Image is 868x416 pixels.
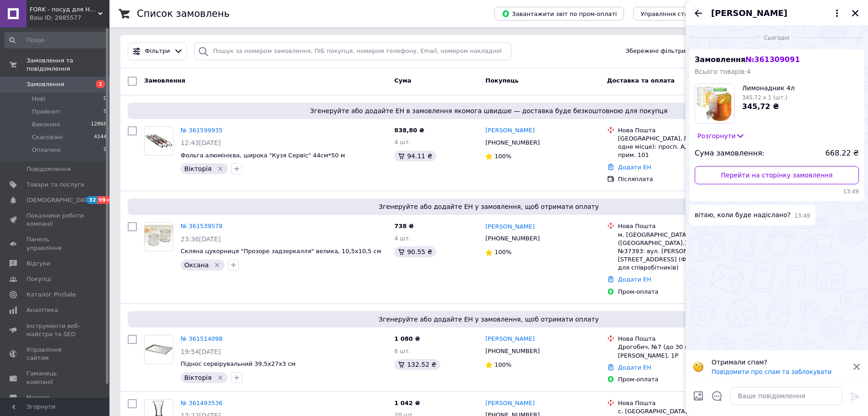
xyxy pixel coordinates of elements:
img: Фото товару [145,133,173,149]
h1: Список замовлень [137,8,229,19]
span: Каталог ProSale [26,291,76,299]
button: Відкрити шаблони відповідей [711,390,723,402]
a: [PERSON_NAME] [485,126,535,135]
input: Пошук [5,32,108,48]
svg: Видалити мітку [213,261,221,269]
div: 94.11 ₴ [394,151,436,161]
img: :face_with_monocle: [693,361,704,372]
button: Управління статусами [633,7,717,21]
a: Піднос сервірувальний 39,5х27х3 см [181,360,296,367]
div: Нова Пошта [618,222,746,230]
span: Замовлення та повідомлення [26,57,109,73]
span: Замовлення [695,55,800,64]
span: Повідомлення [26,165,71,173]
span: 100% [494,153,511,160]
span: Маркет [26,394,50,402]
span: 838,80 ₴ [394,127,424,134]
div: м. [GEOGRAPHIC_DATA] ([GEOGRAPHIC_DATA].), Поштомат №37393: вул. [PERSON_NAME][STREET_ADDRESS] (Ф... [618,231,746,272]
svg: Видалити мітку [217,374,224,381]
div: Дрогобич, №7 (до 30 кг): вул. [PERSON_NAME], 1Р [618,343,746,359]
a: Додати ЕН [618,364,651,371]
button: Повідомити про спам та заблокувати [712,369,832,375]
span: 738 ₴ [394,223,414,229]
span: Замовлення [144,77,185,84]
span: 345,72 ₴ [742,102,779,111]
div: [GEOGRAPHIC_DATA], №69 (до 30 кг на одне місце): просп. Адміральський, 1, прим. 101 [618,135,746,160]
a: № 361539578 [181,223,223,229]
span: Аналітика [26,306,58,314]
div: Ваш ID: 2885577 [30,14,109,22]
span: Управління сайтом [26,346,84,362]
span: Гаманець компанії [26,369,84,386]
span: 13:49 12.09.2025 [794,212,810,220]
span: Панель управління [26,235,84,252]
button: Розгорнути [695,131,748,141]
span: Покупець [485,77,519,84]
a: [PERSON_NAME] [485,399,535,408]
span: Сума замовлення: [695,148,764,159]
span: Управління статусами [640,10,710,17]
span: Скасовані [32,133,63,141]
span: FORK - посуд для HoReCa [30,5,98,14]
span: 100% [494,249,511,255]
div: Нова Пошта [618,126,746,135]
span: Згенеруйте або додайте ЕН у замовлення, щоб отримати оплату [131,315,846,324]
span: 345,72 x 1 (шт.) [742,94,787,101]
span: 12:43[DATE] [181,139,221,146]
span: 12868 [91,120,107,129]
button: Закрити [850,8,861,19]
span: Cума [394,77,411,84]
a: Перейти на сторінку замовлення [695,166,859,184]
span: Покупці [26,275,51,283]
span: [DEMOGRAPHIC_DATA] [26,196,94,204]
span: Оксана [184,261,208,269]
span: 9 [104,108,107,116]
div: 12.09.2025 [689,33,864,42]
span: Вікторія [184,374,212,381]
span: Згенеруйте або додайте ЕН в замовлення якомога швидше — доставка буде безкоштовною для покупця [131,106,846,115]
span: [PERSON_NAME] [711,7,787,19]
span: 6 шт. [394,348,411,354]
span: 32 [87,196,97,204]
a: Фольга алюмінієва, широка "Кузя Сервіс" 44см*50 м [181,152,345,159]
a: Додати ЕН [618,164,651,171]
span: 668.22 ₴ [826,148,859,159]
a: Фото товару [144,222,173,251]
button: Назад [693,8,704,19]
a: № 361514098 [181,335,223,342]
a: Фото товару [144,126,173,156]
div: 90.55 ₴ [394,246,436,257]
a: № 361493536 [181,400,223,406]
span: Фільтри [145,47,170,56]
span: Сьогодні [760,34,793,42]
span: Скляна цукорниця "Прозоре задзеркалля" велика, 10,5х10,5 см [181,248,381,255]
button: Завантажити звіт по пром-оплаті [494,7,624,21]
img: Фото товару [145,335,173,364]
span: вітаю, коли буде надіслано? [695,210,790,220]
span: Відгуки [26,260,50,268]
a: [PERSON_NAME] [485,335,535,343]
a: [PERSON_NAME] [485,223,535,231]
span: 1 042 ₴ [394,400,420,406]
div: Пром-оплата [618,288,746,296]
div: [PHONE_NUMBER] [483,233,541,244]
span: 13:49 12.09.2025 [695,188,859,196]
span: Показники роботи компанії [26,212,84,228]
span: Нові [32,95,45,103]
span: Завантажити звіт по пром-оплаті [502,10,617,18]
img: Фото товару [145,225,173,249]
p: Отримали спам? [712,358,847,367]
span: Оплачені [32,146,61,154]
span: 9 [104,146,107,154]
div: Пром-оплата [618,375,746,384]
span: Лимонадник 4л [742,83,795,93]
button: [PERSON_NAME] [711,7,842,19]
div: [PHONE_NUMBER] [483,137,541,149]
span: Виконані [32,120,60,129]
div: Нова Пошта [618,399,746,407]
span: Прийняті [32,108,60,116]
input: Пошук за номером замовлення, ПІБ покупця, номером телефону, Email, номером накладної [194,42,511,60]
a: Додати ЕН [618,276,651,283]
span: Згенеруйте або додайте ЕН у замовлення, щоб отримати оплату [131,202,846,211]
